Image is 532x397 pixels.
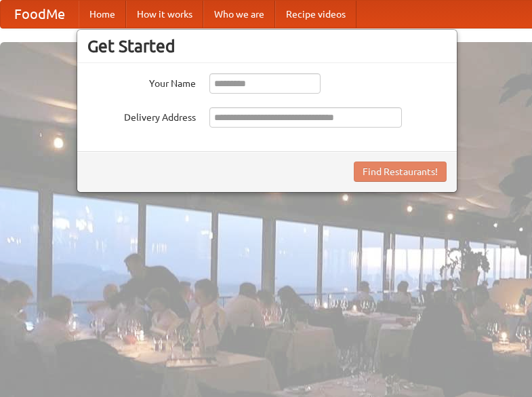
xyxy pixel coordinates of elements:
[354,162,447,182] button: Find Restaurants!
[275,1,356,28] a: Recipe videos
[79,1,126,28] a: Home
[87,107,196,124] label: Delivery Address
[87,36,447,56] h3: Get Started
[87,73,196,90] label: Your Name
[126,1,203,28] a: How it works
[1,1,79,28] a: FoodMe
[203,1,275,28] a: Who we are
